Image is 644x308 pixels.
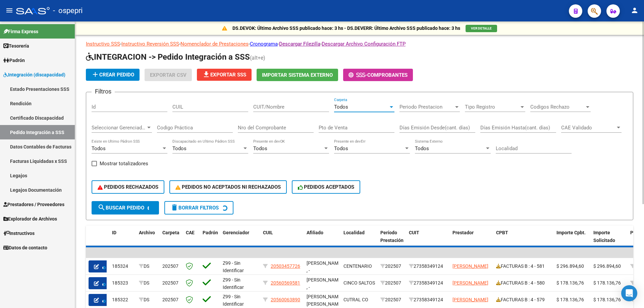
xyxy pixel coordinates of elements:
[170,205,219,211] span: Borrar Filtros
[530,104,585,110] span: Codigos Rechazo
[100,160,148,168] span: Mostrar totalizadores
[257,69,338,81] button: Importar Sistema Externo
[307,260,342,273] span: [PERSON_NAME] , -
[271,297,300,302] span: 20560063890
[409,230,419,235] span: CUIT
[450,226,493,255] datatable-header-cell: Prestador
[493,226,554,255] datatable-header-cell: CPBT
[341,226,378,255] datatable-header-cell: Localidad
[263,230,273,235] span: CUIL
[232,24,460,32] p: DS.DEVOK: Último Archivo SSS publicado hace: 3 hs - DS.DEVERR: Último Archivo SSS publicado hace:...
[378,226,406,255] datatable-header-cell: Período Prestación
[380,230,404,243] span: Período Prestación
[92,87,115,96] h3: Filtros
[162,280,178,286] span: 202507
[86,40,633,48] p: - - - - -
[92,180,164,194] button: PEDIDOS RECHAZADOS
[367,72,408,78] span: Comprobantes
[260,226,304,255] datatable-header-cell: CUIL
[304,226,341,255] datatable-header-cell: Afiliado
[112,296,133,304] div: 185322
[593,297,621,302] span: $ 178.136,76
[160,226,183,255] datatable-header-cell: Carpeta
[380,279,404,287] div: 202507
[3,230,35,237] span: Instructivos
[250,41,278,47] a: Cronograma
[86,52,250,62] span: INTEGRACION -> Pedido Integración a SSS
[202,70,210,78] mat-icon: file_download
[452,230,474,235] span: Prestador
[223,260,244,273] span: Z99 - Sin Identificar
[223,294,244,307] span: Z99 - Sin Identificar
[465,104,519,110] span: Tipo Registro
[162,297,178,302] span: 202507
[380,296,404,304] div: 202507
[98,205,144,211] span: Buscar Pedido
[409,296,447,304] div: 27358349124
[409,262,447,270] div: 27358349124
[561,125,615,131] span: CAE Validado
[348,72,367,78] span: -
[556,280,584,286] span: $ 178.136,76
[223,277,244,290] span: Z99 - Sin Identificar
[496,230,508,235] span: CPBT
[496,262,551,270] div: FACTURAS B : 4 - 581
[3,71,65,78] span: Integración (discapacidad)
[98,184,158,190] span: PEDIDOS RECHAZADOS
[112,279,133,287] div: 185323
[556,230,586,235] span: Importe Cpbt.
[91,70,99,78] mat-icon: add
[169,180,287,194] button: PEDIDOS NO ACEPTADOS NI RECHAZADOS
[112,262,133,270] div: 185324
[197,69,252,81] button: Exportar SSS
[202,72,246,78] span: Exportar SSS
[496,279,551,287] div: FACTURAS B : 4 - 580
[292,180,361,194] button: PEDIDOS ACEPTADOS
[86,41,120,47] a: Instructivo SSS
[162,230,179,235] span: Carpeta
[112,230,116,235] span: ID
[298,184,355,190] span: PEDIDOS ACEPTADOS
[164,201,233,214] button: Borrar Filtros
[203,230,218,235] span: Padrón
[262,72,333,78] span: Importar Sistema Externo
[593,230,615,243] span: Importe Solicitado
[399,104,454,110] span: Periodo Prestacion
[250,55,265,61] span: (alt+e)
[631,6,639,14] mat-icon: person
[200,226,220,255] datatable-header-cell: Padrón
[496,296,551,304] div: FACTURAS B : 4 - 579
[53,3,83,18] span: - ospepri
[452,297,488,302] span: [PERSON_NAME]
[170,203,178,211] mat-icon: delete
[343,280,375,286] span: CINCO SALTOS
[86,69,140,81] button: Crear Pedido
[471,26,492,30] span: VER DETALLE
[334,104,348,110] span: Todos
[183,226,200,255] datatable-header-cell: CAE
[334,145,348,151] span: Todos
[172,145,186,151] span: Todos
[220,226,260,255] datatable-header-cell: Gerenciador
[409,279,447,287] div: 27358349124
[91,72,134,78] span: Crear Pedido
[139,262,157,270] div: DS
[3,42,29,50] span: Tesorería
[139,279,157,287] div: DS
[322,41,406,47] a: Descargar Archivo Configuración FTP
[92,125,146,131] span: Seleccionar Gerenciador
[593,263,621,269] span: $ 296.894,60
[180,41,249,47] a: Nomenclador de Prestaciones
[307,230,323,235] span: Afiliado
[452,263,488,269] span: [PERSON_NAME]
[554,226,591,255] datatable-header-cell: Importe Cpbt.
[253,145,267,151] span: Todos
[162,263,178,269] span: 202507
[145,69,192,81] button: Exportar CSV
[3,215,57,223] span: Explorador de Archivos
[466,25,497,32] button: VER DETALLE
[139,230,155,235] span: Archivo
[593,280,621,286] span: $ 178.136,76
[406,226,450,255] datatable-header-cell: CUIT
[343,263,372,269] span: CENTENARIO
